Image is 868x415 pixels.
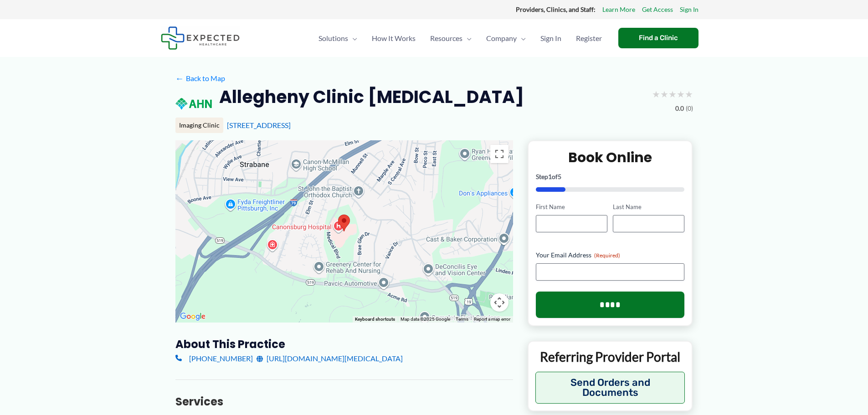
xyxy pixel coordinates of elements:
[576,22,602,54] span: Register
[456,317,468,322] a: Terms (opens in new tab)
[372,22,416,54] span: How It Works
[675,102,684,114] span: 0.0
[311,22,365,54] a: SolutionsMenu Toggle
[401,317,450,322] span: Map data ©2025 Google
[536,149,685,166] h2: Book Online
[490,145,508,163] button: Toggle fullscreen view
[533,22,569,54] a: Sign In
[540,22,561,54] span: Sign In
[175,74,184,82] span: ←
[175,118,223,133] div: Imaging Clinic
[677,86,685,102] span: ★
[535,372,685,404] button: Send Orders and Documents
[680,4,699,15] a: Sign In
[462,22,472,54] span: Menu Toggle
[161,26,240,50] img: Expected Healthcare Logo - side, dark font, small
[660,86,668,102] span: ★
[175,395,513,409] h3: Services
[548,173,552,180] span: 1
[178,311,208,323] a: Open this area in Google Maps (opens a new window)
[227,121,291,129] a: [STREET_ADDRESS]
[668,86,677,102] span: ★
[536,203,607,211] label: First Name
[479,22,533,54] a: CompanyMenu Toggle
[311,22,609,54] nav: Primary Site Navigation
[486,22,517,54] span: Company
[618,28,699,48] a: Find a Clinic
[175,337,513,351] h3: About this practice
[569,22,609,54] a: Register
[348,22,357,54] span: Menu Toggle
[474,317,510,322] a: Report a map error
[516,5,596,13] strong: Providers, Clinics, and Staff:
[558,173,561,180] span: 5
[536,174,685,180] p: Step of
[175,72,225,85] a: ←Back to Map
[652,86,660,102] span: ★
[178,311,208,323] img: Google
[490,293,508,312] button: Map camera controls
[318,22,348,54] span: Solutions
[430,22,462,54] span: Resources
[219,86,524,108] h2: Allegheny Clinic [MEDICAL_DATA]
[175,352,253,365] a: [PHONE_NUMBER]
[685,86,693,102] span: ★
[594,252,620,259] span: (Required)
[257,352,403,365] a: [URL][DOMAIN_NAME][MEDICAL_DATA]
[517,22,526,54] span: Menu Toggle
[536,251,685,260] label: Your Email Address
[613,203,684,211] label: Last Name
[535,348,685,365] p: Referring Provider Portal
[423,22,479,54] a: ResourcesMenu Toggle
[365,22,423,54] a: How It Works
[602,4,635,15] a: Learn More
[355,316,395,323] button: Keyboard shortcuts
[642,4,673,15] a: Get Access
[686,102,693,114] span: (0)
